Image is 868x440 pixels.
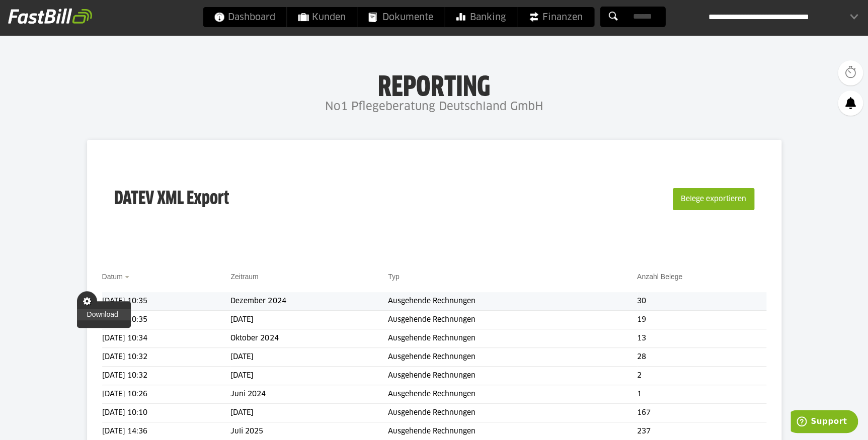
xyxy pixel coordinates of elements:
[388,273,400,281] a: Typ
[230,404,388,422] td: [DATE]
[102,385,231,404] td: [DATE] 10:26
[114,167,229,231] h3: DATEV XML Export
[102,292,231,311] td: [DATE] 10:35
[287,7,357,27] a: Kunden
[637,311,766,329] td: 19
[101,71,767,97] h1: Reporting
[102,367,231,385] td: [DATE] 10:32
[388,404,637,422] td: Ausgehende Rechnungen
[125,276,131,278] img: sort_desc.gif
[230,329,388,348] td: Oktober 2024
[230,311,388,329] td: [DATE]
[357,7,444,27] a: Dokumente
[388,311,637,329] td: Ausgehende Rechnungen
[388,385,637,404] td: Ausgehende Rechnungen
[102,273,123,281] a: Datum
[230,367,388,385] td: [DATE]
[102,348,231,367] td: [DATE] 10:32
[102,329,231,348] td: [DATE] 10:34
[102,311,231,329] td: [DATE] 10:35
[637,273,682,281] a: Anzahl Belege
[8,8,92,24] img: fastbill_logo_white.png
[637,367,766,385] td: 2
[637,385,766,404] td: 1
[528,7,583,27] span: Finanzen
[203,7,286,27] a: Dashboard
[388,292,637,311] td: Ausgehende Rechnungen
[445,7,517,27] a: Banking
[388,329,637,348] td: Ausgehende Rechnungen
[637,292,766,311] td: 30
[673,188,754,210] button: Belege exportieren
[637,329,766,348] td: 13
[388,348,637,367] td: Ausgehende Rechnungen
[230,292,388,311] td: Dezember 2024
[102,404,231,422] td: [DATE] 10:10
[517,7,594,27] a: Finanzen
[214,7,275,27] span: Dashboard
[456,7,506,27] span: Banking
[230,348,388,367] td: [DATE]
[298,7,346,27] span: Kunden
[77,309,131,320] a: Download
[637,404,766,422] td: 167
[368,7,433,27] span: Dokumente
[388,367,637,385] td: Ausgehende Rechnungen
[230,273,258,281] a: Zeitraum
[637,348,766,367] td: 28
[230,385,388,404] td: Juni 2024
[791,410,858,435] iframe: Öffnet ein Widget, in dem Sie weitere Informationen finden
